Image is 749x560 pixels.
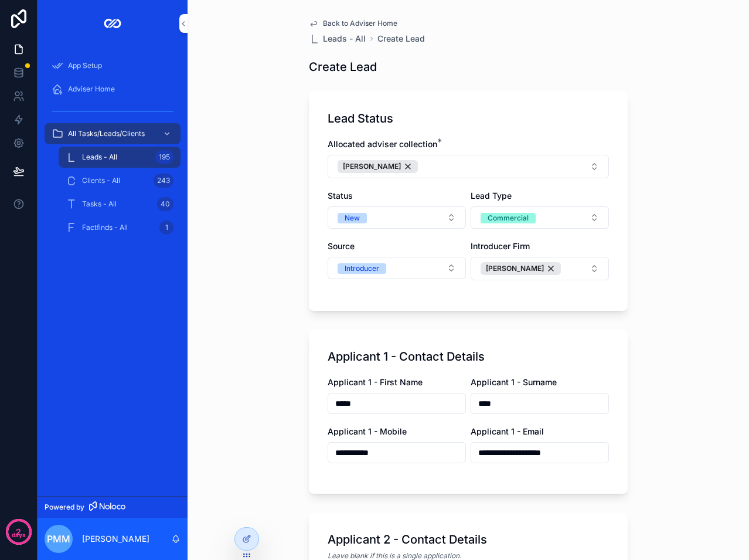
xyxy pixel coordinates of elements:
[16,526,21,538] p: 2
[157,197,173,211] div: 40
[345,263,379,274] div: Introducer
[323,33,366,45] span: Leads - All
[338,160,418,173] button: Unselect 3
[345,213,360,223] div: New
[59,194,181,215] a: Tasks - All40
[471,257,609,280] button: Select Button
[328,377,423,387] span: Applicant 1 - First Name
[155,150,173,164] div: 195
[82,223,128,232] span: Factfinds - All
[47,532,70,546] span: PMM
[328,241,355,251] span: Source
[328,257,466,279] button: Select Button
[328,110,393,127] h1: Lead Status
[82,533,149,545] p: [PERSON_NAME]
[471,426,544,436] span: Applicant 1 - Email
[481,262,561,275] button: Unselect 1
[45,503,84,512] span: Powered by
[328,191,353,201] span: Status
[309,59,377,75] h1: Create Lead
[309,33,366,45] a: Leads - All
[488,213,529,223] div: Commercial
[59,147,181,168] a: Leads - All195
[103,14,122,33] img: App logo
[82,176,120,185] span: Clients - All
[154,174,173,188] div: 243
[45,55,181,76] a: App Setup
[328,426,407,436] span: Applicant 1 - Mobile
[328,531,487,548] h1: Applicant 2 - Contact Details
[68,61,102,70] span: App Setup
[309,19,397,28] a: Back to Adviser Home
[45,123,181,144] a: All Tasks/Leads/Clients
[323,19,397,28] span: Back to Adviser Home
[68,129,145,138] span: All Tasks/Leads/Clients
[471,241,530,251] span: Introducer Firm
[45,79,181,100] a: Adviser Home
[343,162,401,171] span: [PERSON_NAME]
[82,152,117,162] span: Leads - All
[328,348,485,365] h1: Applicant 1 - Contact Details
[471,191,512,201] span: Lead Type
[471,206,609,229] button: Select Button
[38,496,188,518] a: Powered by
[82,199,117,209] span: Tasks - All
[328,206,466,229] button: Select Button
[328,139,437,149] span: Allocated adviser collection
[59,217,181,238] a: Factfinds - All1
[486,264,544,273] span: [PERSON_NAME]
[471,377,557,387] span: Applicant 1 - Surname
[377,33,425,45] a: Create Lead
[328,155,609,178] button: Select Button
[59,170,181,191] a: Clients - All243
[38,47,188,253] div: scrollable content
[12,531,26,540] p: days
[159,220,173,235] div: 1
[68,84,115,94] span: Adviser Home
